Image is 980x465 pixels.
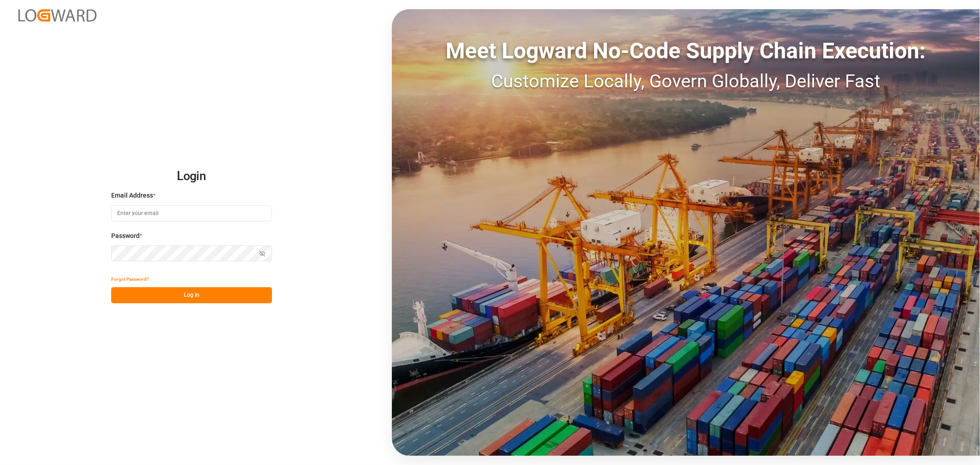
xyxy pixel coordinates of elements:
[392,34,980,68] div: Meet Logward No-Code Supply Chain Execution:
[111,271,149,287] button: Forgot Password?
[392,68,980,95] div: Customize Locally, Govern Globally, Deliver Fast
[18,9,96,22] img: Logward_new_orange.png
[111,205,272,221] input: Enter your email
[111,191,153,200] span: Email Address
[111,231,140,241] span: Password
[111,287,272,303] button: Log In
[111,162,272,191] h2: Login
